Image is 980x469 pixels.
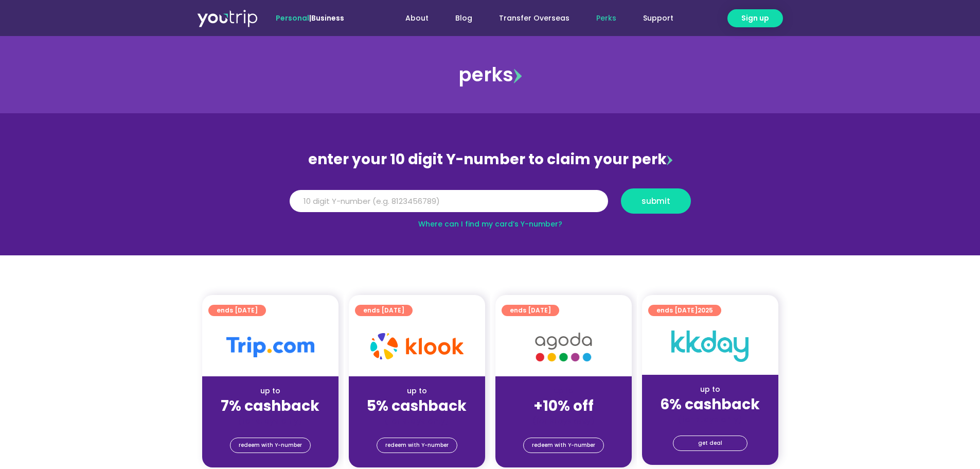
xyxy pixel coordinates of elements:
div: (for stays only) [504,415,623,426]
strong: 6% cashback [660,394,760,414]
span: up to [554,386,573,396]
div: (for stays only) [210,415,330,426]
a: ends [DATE]2025 [648,305,721,316]
button: submit [621,188,691,214]
span: 2025 [698,306,713,315]
span: ends [DATE] [363,305,404,316]
a: Where can I find my card’s Y-number? [418,219,562,229]
a: get deal [673,436,747,451]
form: Y Number [290,188,691,221]
a: Perks [583,9,630,28]
a: About [392,9,442,28]
span: Sign up [741,13,769,24]
div: up to [357,386,477,396]
div: enter your 10 digit Y-number to claim your perk [284,146,696,173]
span: ends [DATE] [217,305,258,316]
span: get deal [698,436,722,450]
a: redeem with Y-number [377,438,457,453]
strong: +10% off [533,396,594,416]
span: submit [642,197,670,205]
strong: 7% cashback [221,396,319,416]
input: 10 digit Y-number (e.g. 8123456789) [290,190,608,213]
span: ends [DATE] [656,305,713,316]
span: redeem with Y-number [385,438,449,453]
a: redeem with Y-number [523,438,604,453]
strong: 5% cashback [367,396,467,416]
a: ends [DATE] [502,305,559,316]
a: Blog [442,9,486,28]
span: | [276,13,344,23]
a: Support [630,9,687,28]
span: redeem with Y-number [239,438,302,453]
a: ends [DATE] [208,305,266,316]
a: redeem with Y-number [230,438,311,453]
span: Personal [276,13,309,23]
a: ends [DATE] [355,305,413,316]
nav: Menu [372,9,687,28]
div: (for stays only) [650,414,770,425]
a: Business [311,13,344,23]
span: redeem with Y-number [532,438,595,453]
div: up to [650,384,770,395]
span: ends [DATE] [510,305,551,316]
a: Sign up [727,9,783,27]
div: (for stays only) [357,415,477,426]
div: up to [210,386,330,396]
a: Transfer Overseas [486,9,583,28]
